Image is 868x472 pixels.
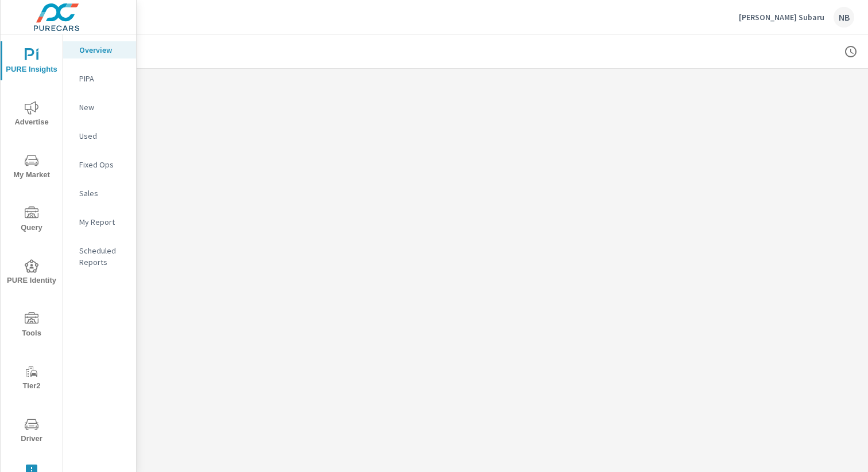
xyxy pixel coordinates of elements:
[79,216,127,228] p: My Report
[4,206,59,235] span: Query
[4,101,59,129] span: Advertise
[79,102,127,113] p: New
[79,44,127,56] p: Overview
[4,365,59,393] span: Tier2
[63,99,136,116] div: New
[63,242,136,271] div: Scheduled Reports
[4,259,59,287] span: PURE Identity
[4,48,59,76] span: PURE Insights
[63,70,136,87] div: PIPA
[63,41,136,58] div: Overview
[63,127,136,145] div: Used
[63,156,136,173] div: Fixed Ops
[63,213,136,231] div: My Report
[4,312,59,340] span: Tools
[79,159,127,170] p: Fixed Ops
[79,188,127,199] p: Sales
[79,130,127,142] p: Used
[63,185,136,202] div: Sales
[834,7,854,28] div: NB
[4,154,59,182] span: My Market
[79,245,127,268] p: Scheduled Reports
[4,418,59,446] span: Driver
[79,73,127,84] p: PIPA
[739,12,824,22] p: [PERSON_NAME] Subaru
